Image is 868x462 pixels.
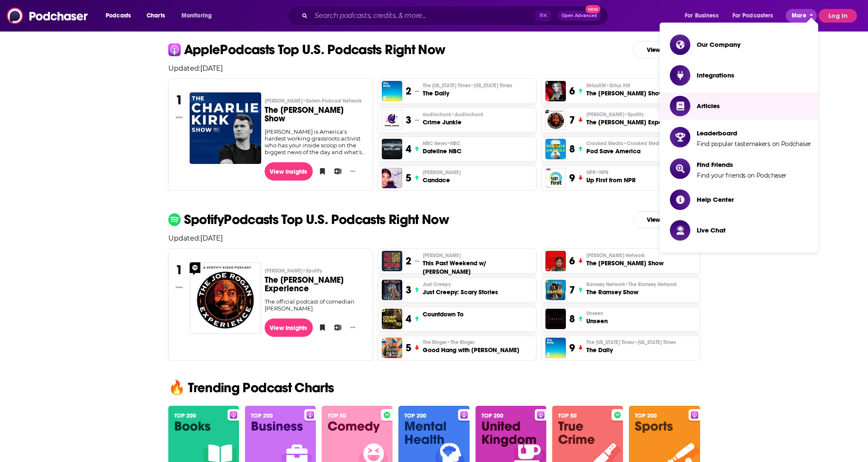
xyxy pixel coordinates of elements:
[423,339,519,354] a: The Ringer•The RingerGood Hang with [PERSON_NAME]
[586,140,664,155] a: Crooked Media•Crooked MediaPod Save America
[569,341,575,354] h3: 9
[406,172,411,184] h3: 5
[406,114,411,126] h3: 3
[586,259,663,267] h3: The [PERSON_NAME] Show
[161,234,707,242] p: Updated: [DATE]
[586,339,676,346] p: The New York Times • New York Times
[382,139,402,159] a: Dateline NBC
[558,11,601,21] button: Open AdvancedNew
[585,5,601,13] span: New
[265,319,313,337] a: View Insights
[182,10,212,22] span: Monitoring
[423,82,512,89] span: The [US_STATE] Times
[545,309,566,329] a: Unseen
[190,92,261,164] a: The Charlie Kirk Show
[303,268,322,274] span: • Spotify
[586,281,677,296] a: Ramsey Network•The Ramsey NetworkThe Ramsey Show
[697,129,811,137] span: Leaderboard
[586,169,636,176] p: NPR • NPR
[382,309,402,329] a: Countdown To
[586,252,645,259] span: [PERSON_NAME] Network
[423,281,498,296] a: Just CreepyJust Creepy: Scary Stories
[406,341,411,354] h3: 5
[423,339,475,346] span: The Ringer
[451,112,483,118] span: • Audiochuck
[569,114,575,126] h3: 7
[586,310,603,317] span: Unseen
[265,106,366,123] h3: The [PERSON_NAME] Show
[792,10,806,22] span: More
[586,288,677,296] h3: The Ramsey Show
[423,346,519,354] h3: Good Hang with [PERSON_NAME]
[184,43,445,57] p: Apple Podcasts Top U.S. Podcasts Right Now
[176,262,183,278] h3: 1
[190,92,261,164] img: The Charlie Kirk Show
[545,168,566,188] img: Up First from NPR
[423,252,532,259] p: Theo Von
[168,43,181,56] img: apple Icon
[423,147,461,155] h3: Dateline NBC
[423,89,512,98] h3: The Daily
[545,251,566,271] img: The Tucker Carlson Show
[423,281,498,288] p: Just Creepy
[634,339,676,345] span: • [US_STATE] Times
[406,143,411,155] h3: 4
[586,82,663,89] p: SiriusXM • Sirius XM
[423,259,532,276] h3: This Past Weekend w/ [PERSON_NAME]
[697,195,734,204] span: Help Center
[586,169,636,184] a: NPR•NPRUp First from NPR
[697,71,734,79] span: Integrations
[545,139,566,159] img: Pod Save America
[184,213,449,227] p: Spotify Podcasts Top U.S. Podcasts Right Now
[7,8,89,24] a: Podchaser - Follow, Share and Rate Podcasts
[569,284,575,296] h3: 7
[697,102,720,110] span: Articles
[569,172,575,184] h3: 9
[697,40,741,49] span: Our Company
[423,111,483,118] span: audiochuck
[190,262,261,333] a: The Joe Rogan Experience
[347,323,359,332] button: Show More Button
[624,112,644,118] span: • Spotify
[423,140,461,155] a: NBC News•NBCDateline NBC
[106,10,131,22] span: Podcasts
[423,140,460,147] span: NBC News
[265,267,366,274] p: Joe Rogan • Spotify
[265,98,366,128] a: [PERSON_NAME]•Salem Podcast NetworkThe [PERSON_NAME] Show
[303,98,362,104] span: • Salem Podcast Network
[161,64,707,72] p: Updated: [DATE]
[190,262,261,334] a: The Joe Rogan Experience
[382,338,402,358] img: Good Hang with Amy Poehler
[545,81,566,101] img: The Megyn Kelly Show
[586,147,664,155] h3: Pod Save America
[586,252,663,267] a: [PERSON_NAME] NetworkThe [PERSON_NAME] Show
[697,226,726,234] span: Live Chat
[586,89,663,98] h3: The [PERSON_NAME] Show
[311,9,535,23] input: Search podcasts, credits, & more...
[727,9,786,23] button: open menu
[406,284,411,296] h3: 3
[423,252,532,276] a: [PERSON_NAME]This Past Weekend w/ [PERSON_NAME]
[265,128,366,155] div: [PERSON_NAME] is America's hardest working grassroots activist who has your inside scoop on the b...
[382,81,402,101] a: The Daily
[265,98,362,104] span: [PERSON_NAME]
[296,6,616,26] div: Search podcasts, credits, & more...
[332,165,340,178] button: Add to List
[545,280,566,300] img: The Ramsey Show
[265,267,366,298] a: [PERSON_NAME]•SpotifyThe [PERSON_NAME] Experience
[586,281,677,288] span: Ramsey Network
[265,276,366,293] h3: The [PERSON_NAME] Experience
[819,9,857,23] button: Log In
[586,111,644,118] span: [PERSON_NAME]
[623,141,664,146] span: • Crooked Media
[545,338,566,358] img: The Daily
[586,339,676,346] span: The [US_STATE] Times
[545,110,566,130] img: The Joe Rogan Experience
